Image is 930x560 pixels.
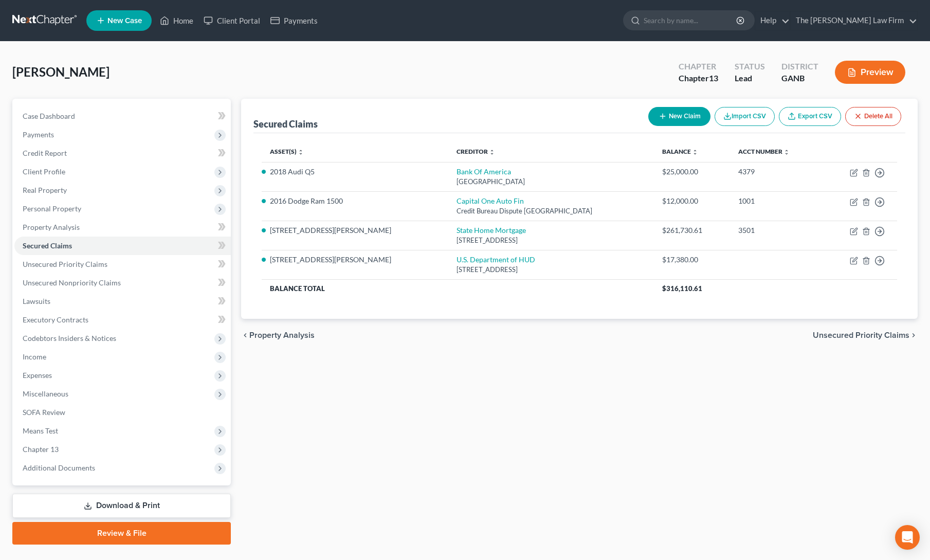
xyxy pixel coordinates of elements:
[457,148,495,155] a: Creditor unfold_more
[679,73,718,84] div: Chapter
[715,107,775,126] button: Import CSV
[813,331,918,339] button: Unsecured Priority Claims chevron_right
[155,11,198,30] a: Home
[23,408,65,417] span: SOFA Review
[14,403,231,422] a: SOFA Review
[270,167,440,177] li: 2018 Audi Q5
[249,331,315,339] span: Property Analysis
[457,236,646,245] div: [STREET_ADDRESS]
[23,334,116,342] span: Codebtors Insiders & Notices
[662,196,722,206] div: $12,000.00
[709,73,718,83] span: 13
[198,11,265,30] a: Client Portal
[270,196,440,206] li: 2016 Dodge Ram 1500
[270,255,440,265] li: [STREET_ADDRESS][PERSON_NAME]
[735,73,765,84] div: Lead
[662,255,722,265] div: $17,380.00
[270,225,440,236] li: [STREET_ADDRESS][PERSON_NAME]
[12,64,110,79] span: [PERSON_NAME]
[895,525,920,550] div: Open Intercom Messenger
[23,112,75,120] span: Case Dashboard
[253,118,318,130] div: Secured Claims
[738,225,813,236] div: 3501
[23,297,50,305] span: Lawsuits
[241,331,315,339] button: chevron_left Property Analysis
[783,149,790,155] i: unfold_more
[270,148,304,155] a: Asset(s) unfold_more
[14,144,231,162] a: Credit Report
[23,130,54,139] span: Payments
[14,255,231,274] a: Unsecured Priority Claims
[23,278,121,287] span: Unsecured Nonpriority Claims
[791,11,917,30] a: The [PERSON_NAME] Law Firm
[14,311,231,329] a: Executory Contracts
[755,11,790,30] a: Help
[457,265,646,275] div: [STREET_ADDRESS]
[779,107,841,126] a: Export CSV
[23,149,67,157] span: Credit Report
[781,73,818,84] div: GANB
[692,149,698,155] i: unfold_more
[457,177,646,187] div: [GEOGRAPHIC_DATA]
[489,149,495,155] i: unfold_more
[14,107,231,125] a: Case Dashboard
[662,225,722,236] div: $261,730.61
[457,226,526,234] a: State Home Mortgage
[648,107,710,126] button: New Claim
[107,17,142,25] span: New Case
[298,149,304,155] i: unfold_more
[662,167,722,177] div: $25,000.00
[457,167,511,176] a: Bank Of America
[845,107,901,126] button: Delete All
[23,241,72,250] span: Secured Claims
[262,279,654,298] th: Balance Total
[14,274,231,292] a: Unsecured Nonpriority Claims
[457,255,535,264] a: U.S. Department of HUD
[23,352,46,361] span: Income
[909,331,918,339] i: chevron_right
[457,196,524,205] a: Capital One Auto Fin
[23,186,67,194] span: Real Property
[813,331,909,339] span: Unsecured Priority Claims
[14,292,231,311] a: Lawsuits
[12,522,231,545] a: Review & File
[644,11,738,30] input: Search by name...
[738,196,813,206] div: 1001
[23,315,88,324] span: Executory Contracts
[12,494,231,518] a: Download & Print
[23,445,59,454] span: Chapter 13
[735,61,765,73] div: Status
[265,11,323,30] a: Payments
[23,463,95,472] span: Additional Documents
[23,389,68,398] span: Miscellaneous
[457,206,646,216] div: Credit Bureau Dispute [GEOGRAPHIC_DATA]
[23,426,58,435] span: Means Test
[679,61,718,73] div: Chapter
[835,61,905,84] button: Preview
[14,218,231,237] a: Property Analysis
[662,284,702,293] span: $316,110.61
[738,148,790,155] a: Acct Number unfold_more
[23,371,52,380] span: Expenses
[241,331,249,339] i: chevron_left
[738,167,813,177] div: 4379
[23,204,81,213] span: Personal Property
[23,260,107,268] span: Unsecured Priority Claims
[23,223,80,231] span: Property Analysis
[781,61,818,73] div: District
[662,148,698,155] a: Balance unfold_more
[23,167,65,176] span: Client Profile
[14,237,231,255] a: Secured Claims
